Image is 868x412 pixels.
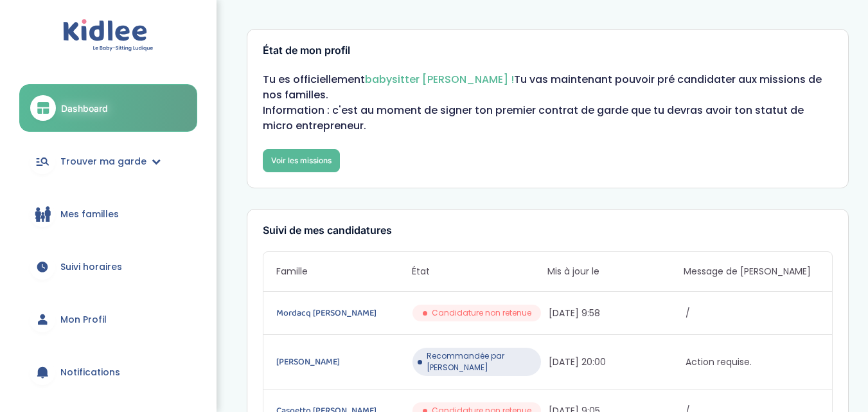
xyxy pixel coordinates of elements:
span: Recommandée par [PERSON_NAME] [427,350,536,373]
a: Suivi horaires [19,244,197,290]
a: Notifications [19,349,197,395]
span: [DATE] 20:00 [549,355,682,369]
span: Trouver ma garde [60,155,146,168]
span: Dashboard [61,102,108,115]
span: Notifications [60,366,120,379]
span: Mes familles [60,208,119,221]
span: / [686,307,819,320]
span: Candidature non retenue [432,307,531,319]
a: Mordacq [PERSON_NAME] [276,306,410,320]
span: [DATE] 9:58 [549,307,682,320]
p: Information : c'est au moment de signer ton premier contrat de garde que tu devras avoir ton stat... [263,103,833,134]
a: Dashboard [19,84,197,132]
h3: Suivi de mes candidatures [263,225,833,237]
a: Voir les missions [263,149,340,172]
span: Suivi horaires [60,260,122,274]
span: Mon Profil [60,313,107,327]
h3: État de mon profil [263,45,833,57]
span: babysitter [PERSON_NAME] ! [365,72,514,87]
a: [PERSON_NAME] [276,355,410,369]
img: logo.svg [63,19,154,52]
span: Famille [276,265,412,278]
p: Tu es officiellement Tu vas maintenant pouvoir pré candidater aux missions de nos familles. [263,72,833,103]
span: Action requise. [686,355,819,369]
span: Message de [PERSON_NAME] [684,265,819,278]
span: État [412,265,547,278]
a: Mes familles [19,191,197,237]
a: Trouver ma garde [19,138,197,184]
a: Mon Profil [19,296,197,343]
span: Mis à jour le [547,265,683,278]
